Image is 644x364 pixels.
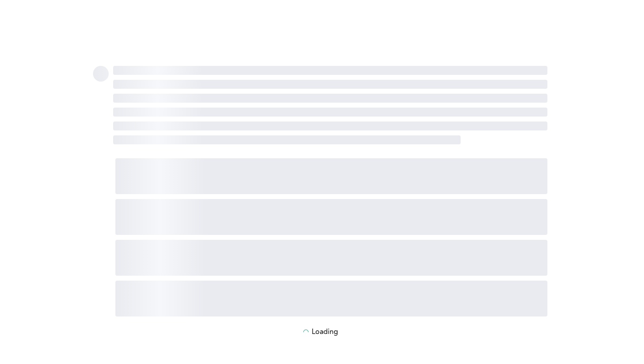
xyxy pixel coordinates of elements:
[113,66,547,75] span: ‌
[113,94,547,103] span: ‌
[93,66,109,82] span: ‌
[115,199,547,235] span: ‌
[115,240,547,276] span: ‌
[113,80,547,89] span: ‌
[113,108,547,117] span: ‌
[113,121,547,130] span: ‌
[312,328,338,336] p: Loading
[113,135,461,144] span: ‌
[115,158,547,194] span: ‌
[115,281,547,316] span: ‌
